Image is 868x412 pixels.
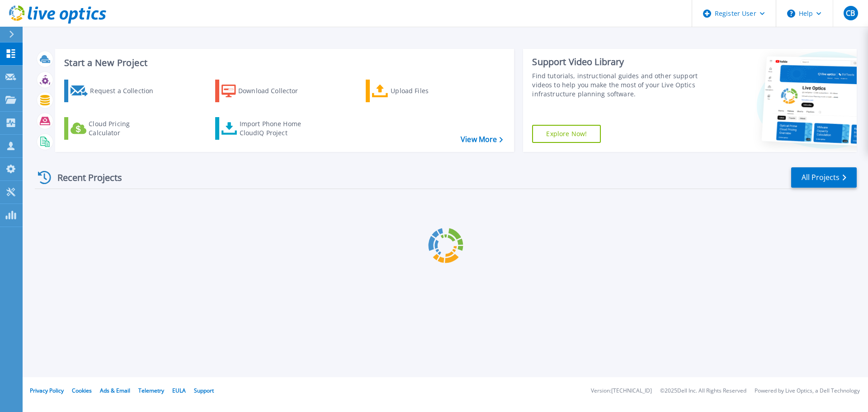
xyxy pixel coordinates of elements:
div: Recent Projects [35,166,134,189]
a: Request a Collection [64,80,165,102]
a: Upload Files [366,80,467,102]
a: Download Collector [215,80,316,102]
div: Download Collector [238,82,311,100]
div: Find tutorials, instructional guides and other support videos to help you make the most of your L... [532,71,702,99]
a: All Projects [791,167,857,188]
span: CB [846,9,855,17]
div: Support Video Library [532,56,702,68]
a: Cookies [72,387,92,394]
li: Version: [TECHNICAL_ID] [591,388,652,394]
a: Explore Now! [532,125,601,143]
li: Powered by Live Optics, a Dell Technology [755,388,860,394]
a: Telemetry [138,387,164,394]
div: Cloud Pricing Calculator [89,119,161,137]
h3: Start a New Project [64,58,503,68]
a: EULA [172,387,186,394]
div: Import Phone Home CloudIQ Project [240,119,310,137]
a: Privacy Policy [30,387,64,394]
a: Ads & Email [100,387,130,394]
a: View More [461,135,503,144]
div: Upload Files [391,82,463,100]
a: Cloud Pricing Calculator [64,117,165,140]
a: Support [194,387,214,394]
li: © 2025 Dell Inc. All Rights Reserved [660,388,746,394]
div: Request a Collection [90,82,162,100]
